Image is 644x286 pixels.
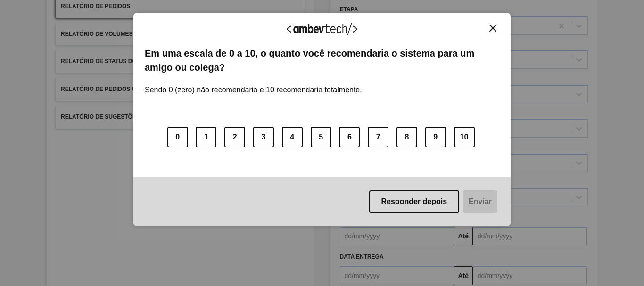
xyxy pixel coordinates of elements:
[487,24,499,32] button: Close
[196,127,216,147] button: 1
[253,127,274,147] button: 3
[369,190,460,213] button: Responder depois
[287,23,357,35] img: Logo Ambevtech
[425,127,446,147] button: 9
[167,127,188,147] button: 0
[145,46,499,75] label: Em uma escala de 0 a 10, o quanto você recomendaria o sistema para um amigo ou colega?
[396,127,417,147] button: 8
[339,127,360,147] button: 6
[282,127,303,147] button: 4
[368,127,388,147] button: 7
[311,127,331,147] button: 5
[489,25,496,32] img: Close
[224,127,245,147] button: 2
[454,127,475,147] button: 10
[145,74,362,94] label: Sendo 0 (zero) não recomendaria e 10 recomendaria totalmente.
